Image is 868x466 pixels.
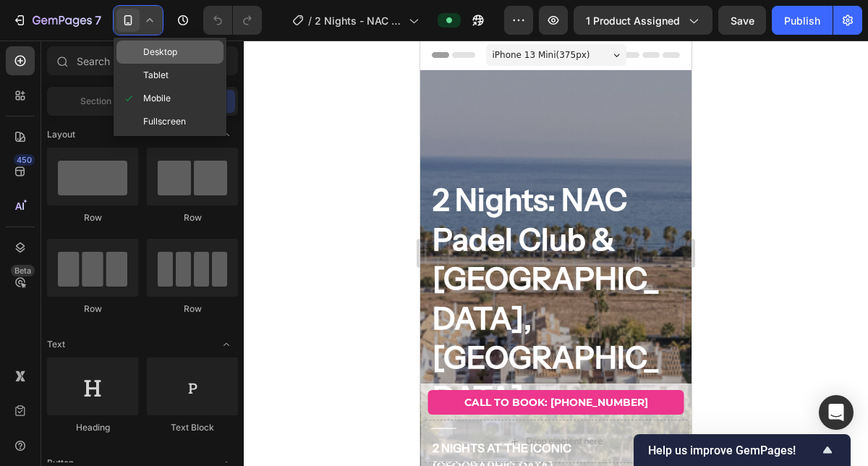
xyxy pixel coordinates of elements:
[143,91,171,106] span: Mobile
[308,13,312,28] span: /
[648,444,819,457] span: Help us improve GemPages!
[11,265,35,276] div: Beta
[47,421,138,434] div: Heading
[47,338,65,351] span: Text
[6,6,108,35] button: 7
[47,302,138,315] div: Row
[215,333,238,356] span: Toggle open
[95,12,101,29] p: 7
[420,41,692,466] iframe: Design area
[14,154,35,166] div: 450
[47,128,75,141] span: Layout
[215,123,238,146] span: Toggle open
[772,6,833,35] button: Publish
[819,395,854,430] div: Open Intercom Messenger
[47,211,138,224] div: Row
[784,13,820,28] div: Publish
[147,211,238,224] div: Row
[586,13,680,28] span: 1 product assigned
[574,6,712,35] button: 1 product assigned
[80,95,111,108] span: Section
[731,14,754,27] span: Save
[143,68,169,82] span: Tablet
[315,13,403,28] span: 2 Nights - NAC Padel Club & [GEOGRAPHIC_DATA], [GEOGRAPHIC_DATA]
[147,421,238,434] div: Text Block
[718,6,766,35] button: Save
[147,302,238,315] div: Row
[203,6,262,35] div: Undo/Redo
[648,441,836,459] button: Show survey - Help us improve GemPages!
[143,114,186,129] span: Fullscreen
[143,45,177,59] span: Desktop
